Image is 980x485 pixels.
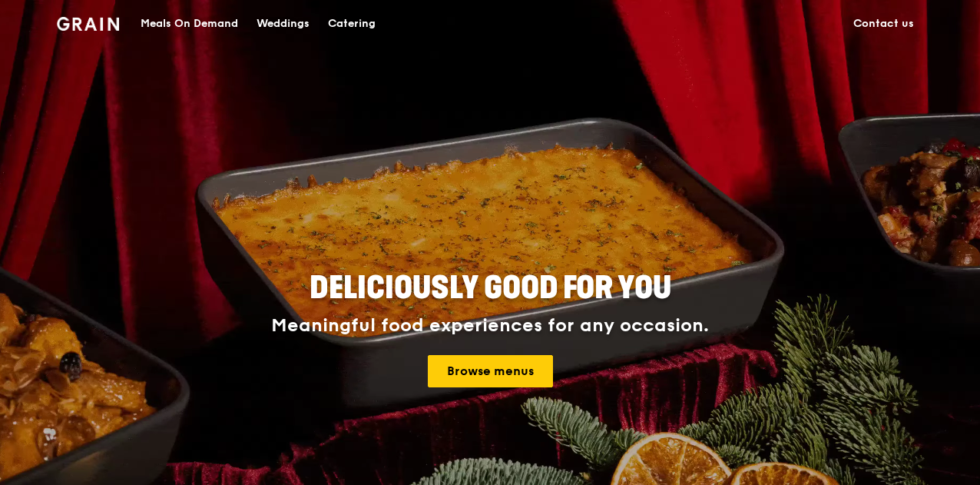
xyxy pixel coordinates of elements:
[257,1,310,47] div: Weddings
[247,1,319,47] a: Weddings
[141,1,238,47] div: Meals On Demand
[844,1,923,47] a: Contact us
[310,270,671,307] span: Deliciously good for you
[319,1,385,47] a: Catering
[214,315,766,337] div: Meaningful food experiences for any occasion.
[428,355,553,387] a: Browse menus
[328,1,376,47] div: Catering
[57,17,119,31] img: Grain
